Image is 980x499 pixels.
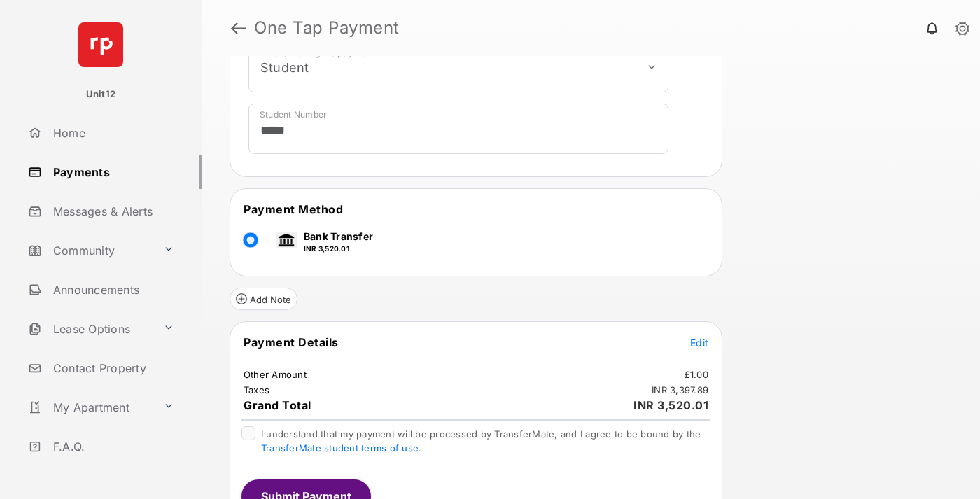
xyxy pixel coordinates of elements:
span: Payment Method [244,202,343,216]
a: Announcements [22,273,202,307]
td: £1.00 [684,368,709,381]
button: Edit [690,335,708,349]
button: Add Note [230,288,297,310]
span: Grand Total [244,398,311,412]
span: INR 3,520.01 [633,398,708,412]
td: Taxes [243,384,270,396]
a: F.A.Q. [22,430,202,463]
strong: One Tap Payment [254,20,400,36]
p: INR 3,520.01 [304,244,373,254]
p: Bank Transfer [304,229,373,244]
a: Home [22,116,202,150]
a: Contact Property [22,351,202,385]
a: Community [22,234,157,267]
span: I understand that my payment will be processed by TransferMate, and I agree to be bound by the [261,428,701,454]
a: Payments [22,155,202,189]
a: My Apartment [22,391,157,424]
span: Edit [690,337,708,349]
a: Messages & Alerts [22,195,202,228]
td: INR 3,397.89 [651,384,709,396]
td: Other Amount [243,368,307,381]
span: Payment Details [244,335,339,349]
a: TransferMate student terms of use. [261,442,421,454]
img: svg+xml;base64,PHN2ZyB4bWxucz0iaHR0cDovL3d3dy53My5vcmcvMjAwMC9zdmciIHdpZHRoPSI2NCIgaGVpZ2h0PSI2NC... [78,22,123,67]
a: Lease Options [22,312,157,346]
p: Unit12 [86,87,116,101]
img: bank.png [276,232,297,248]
